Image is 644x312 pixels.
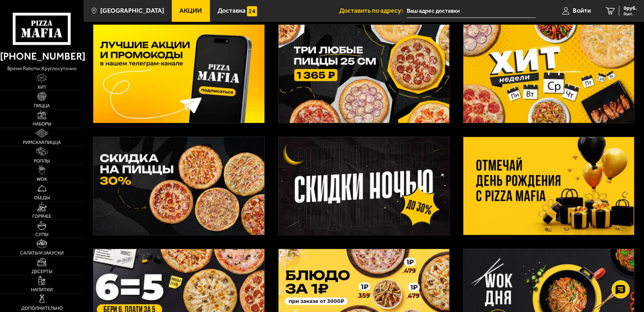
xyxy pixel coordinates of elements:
[407,4,536,18] input: Ваш адрес доставки
[624,12,637,16] span: 0 шт.
[37,85,46,90] span: Хит
[247,6,257,16] img: 15daf4d41897b9f0e9f617042186c801.svg
[37,177,47,182] span: WOK
[32,214,51,219] span: Горячее
[32,269,52,274] span: Десерты
[34,104,50,108] span: Пицца
[23,140,61,145] span: Римская пицца
[35,232,48,237] span: Супы
[33,122,51,127] span: Наборы
[31,288,53,292] span: Напитки
[34,196,50,200] span: Обеды
[20,251,64,256] span: Салаты и закуски
[100,8,164,14] span: [GEOGRAPHIC_DATA]
[573,8,591,14] span: Войти
[218,8,246,14] span: Доставка
[339,8,407,14] span: Доставить по адресу:
[624,6,637,11] span: 0 руб.
[179,8,202,14] span: Акции
[21,306,63,311] span: Дополнительно
[34,159,50,164] span: Роллы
